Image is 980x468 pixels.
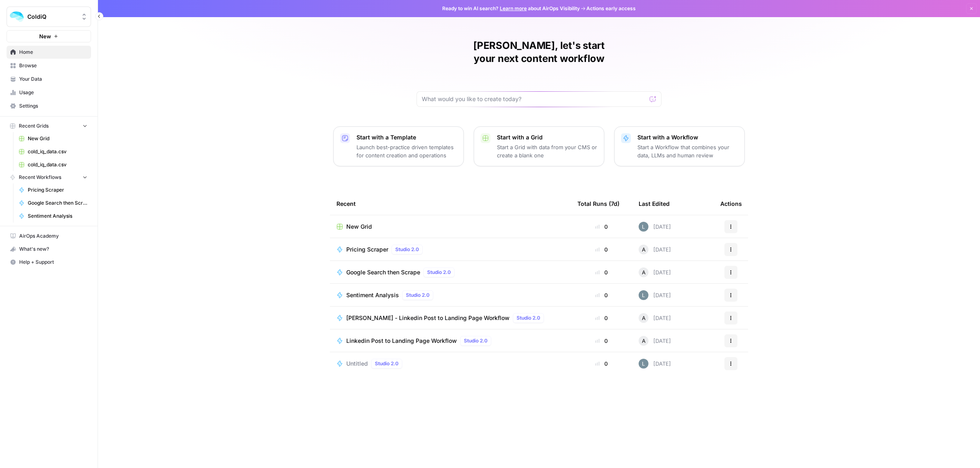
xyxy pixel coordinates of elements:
[442,5,580,12] span: Ready to win AI search? about AirOps Visibility
[642,268,646,276] span: A
[19,89,87,96] span: Usage
[19,102,87,110] span: Settings
[497,133,597,141] p: Start with a Grid
[639,192,670,215] div: Last Edited
[336,245,564,254] a: Pricing ScraperStudio 2.0
[474,126,604,166] button: Start with a GridStart a Grid with data from your CMS or create a blank one
[427,269,451,276] span: Studio 2.0
[346,360,368,368] span: Untitled
[7,30,91,42] button: New
[642,245,646,254] span: A
[19,232,87,240] span: AirOps Academy
[375,360,399,367] span: Studio 2.0
[517,314,540,322] span: Studio 2.0
[28,199,87,207] span: Google Search then Scrape
[346,314,510,322] span: [PERSON_NAME] - Linkedin Post to Landing Page Workflow
[577,360,626,368] div: 0
[333,126,464,166] button: Start with a TemplateLaunch best-practice driven templates for content creation and operations
[577,268,626,276] div: 0
[356,133,457,141] p: Start with a Template
[346,337,457,345] span: Linkedin Post to Landing Page Workflow
[639,313,671,323] div: [DATE]
[637,143,738,159] p: Start a Workflow that combines your data, LLMs and human review
[639,245,671,254] div: [DATE]
[7,46,91,59] a: Home
[336,290,564,300] a: Sentiment AnalysisStudio 2.0
[19,122,49,130] span: Recent Grids
[15,158,91,171] a: cold_iq_data.csv
[28,212,87,220] span: Sentiment Analysis
[642,337,646,345] span: A
[577,291,626,299] div: 0
[639,267,671,277] div: [DATE]
[639,222,648,232] img: nzvat608f5cnz1l55m49fvwrcsnc
[15,183,91,196] a: Pricing Scraper
[7,73,91,86] a: Your Data
[356,143,457,159] p: Launch best-practice driven templates for content creation and operations
[637,133,738,141] p: Start with a Workflow
[15,145,91,158] a: cold_iq_data.csv
[336,359,564,369] a: UntitledStudio 2.0
[19,174,61,181] span: Recent Workflows
[15,132,91,145] a: New Grid
[346,268,420,276] span: Google Search then Scrape
[19,62,87,69] span: Browse
[28,135,87,142] span: New Grid
[720,192,742,215] div: Actions
[577,314,626,322] div: 0
[639,290,671,300] div: [DATE]
[586,5,636,12] span: Actions early access
[27,13,77,21] span: ColdiQ
[39,32,51,40] span: New
[577,337,626,345] div: 0
[639,359,671,369] div: [DATE]
[7,120,91,132] button: Recent Grids
[7,7,91,27] button: Workspace: ColdiQ
[15,196,91,210] a: Google Search then Scrape
[406,291,430,299] span: Studio 2.0
[7,171,91,183] button: Recent Workflows
[639,336,671,346] div: [DATE]
[7,230,91,243] a: AirOps Academy
[28,148,87,155] span: cold_iq_data.csv
[7,243,91,255] div: What's new?
[422,95,646,103] input: What would you like to create today?
[7,256,91,269] button: Help + Support
[336,267,564,277] a: Google Search then ScrapeStudio 2.0
[577,192,619,215] div: Total Runs (7d)
[346,223,372,231] span: New Grid
[7,243,91,256] button: What's new?
[7,59,91,72] a: Browse
[464,337,488,344] span: Studio 2.0
[577,245,626,254] div: 0
[336,192,564,215] div: Recent
[28,186,87,194] span: Pricing Scraper
[497,143,597,159] p: Start a Grid with data from your CMS or create a blank one
[336,223,564,231] a: New Grid
[346,291,399,299] span: Sentiment Analysis
[15,210,91,223] a: Sentiment Analysis
[336,336,564,346] a: Linkedin Post to Landing Page WorkflowStudio 2.0
[346,245,388,254] span: Pricing Scraper
[500,5,527,11] a: Learn more
[639,359,648,369] img: nzvat608f5cnz1l55m49fvwrcsnc
[336,313,564,323] a: [PERSON_NAME] - Linkedin Post to Landing Page WorkflowStudio 2.0
[577,223,626,231] div: 0
[19,258,87,266] span: Help + Support
[7,86,91,99] a: Usage
[28,161,87,168] span: cold_iq_data.csv
[416,39,661,65] h1: [PERSON_NAME], let's start your next content workflow
[639,222,671,232] div: [DATE]
[9,9,24,24] img: ColdiQ Logo
[639,290,648,300] img: nzvat608f5cnz1l55m49fvwrcsnc
[19,75,87,83] span: Your Data
[19,49,87,56] span: Home
[614,126,745,166] button: Start with a WorkflowStart a Workflow that combines your data, LLMs and human review
[7,99,91,113] a: Settings
[642,314,646,322] span: A
[395,246,419,253] span: Studio 2.0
